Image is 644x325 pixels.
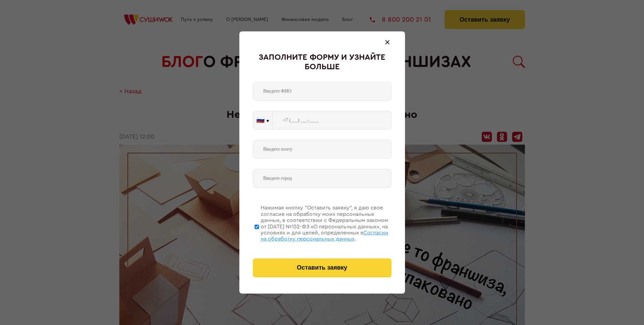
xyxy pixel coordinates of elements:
[273,111,391,130] input: +7 (___) ___-____
[253,111,272,129] button: 🇷🇺
[261,205,391,242] div: Нажимая кнопку “Оставить заявку”, я даю свое согласие на обработку моих персональных данных, в со...
[253,169,391,188] input: Введите город
[253,140,391,159] input: Введите почту
[261,230,388,242] span: Согласии на обработку персональных данных
[253,258,391,277] button: Оставить заявку
[253,82,391,101] input: Введите ФИО
[253,53,391,72] div: Заполните форму и узнайте больше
